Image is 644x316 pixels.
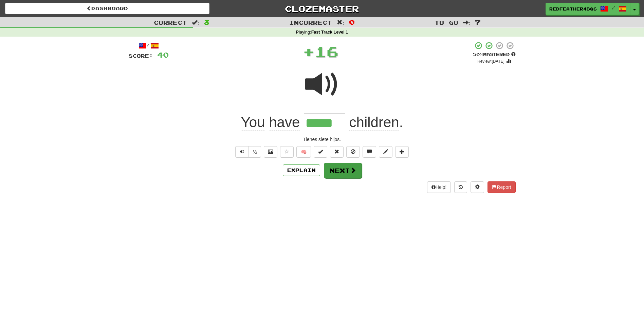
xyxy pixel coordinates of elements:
span: + [303,41,315,62]
a: Clozemaster [220,3,424,15]
span: / [612,5,615,10]
span: 3 [204,18,209,26]
div: / [129,41,169,50]
div: Mastered [473,52,516,58]
span: . [345,114,403,131]
button: Round history (alt+y) [454,181,467,193]
span: You [241,114,265,131]
button: Ignore sentence (alt+i) [346,146,360,158]
span: To go [435,19,458,26]
span: 50 % [473,52,483,57]
button: Report [487,181,515,193]
button: 🧠 [296,146,311,158]
button: Explain [283,164,320,176]
strong: Fast Track Level 1 [311,30,348,35]
button: Reset to 0% Mastered (alt+r) [330,146,344,158]
button: Play sentence audio (ctl+space) [235,146,249,158]
button: ½ [249,146,261,158]
button: Discuss sentence (alt+u) [363,146,376,158]
div: Text-to-speech controls [234,146,261,158]
span: Correct [154,19,187,26]
button: Favorite sentence (alt+f) [280,146,294,158]
button: Add to collection (alt+a) [395,146,409,158]
button: Edit sentence (alt+d) [379,146,392,158]
span: 16 [315,43,338,60]
button: Next [324,163,362,178]
span: : [463,20,471,25]
button: Show image (alt+x) [264,146,277,158]
button: Set this sentence to 100% Mastered (alt+m) [314,146,327,158]
button: Help! [427,181,451,193]
span: 7 [475,18,481,26]
div: Tienes siete hijos. [129,136,516,143]
span: 0 [349,18,355,26]
a: RedFeather4586 / [546,3,630,15]
small: Review: [DATE] [477,59,504,64]
span: have [269,114,300,131]
span: children [349,114,399,131]
span: 40 [157,51,169,59]
span: : [337,20,344,25]
a: Dashboard [5,3,209,14]
span: Score: [129,53,153,59]
span: RedFeather4586 [549,6,597,12]
span: Incorrect [289,19,332,26]
span: : [192,20,199,25]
